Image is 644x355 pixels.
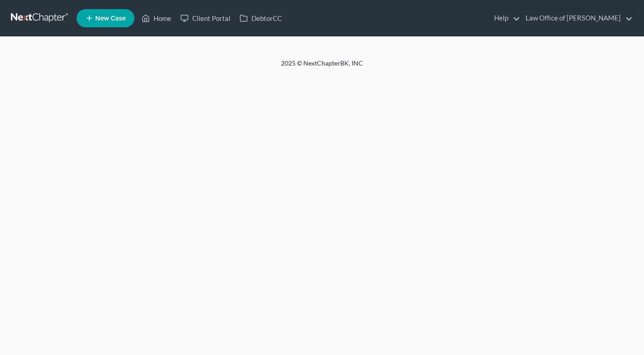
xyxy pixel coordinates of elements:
[137,10,176,26] a: Home
[235,10,286,26] a: DebtorCC
[77,9,134,27] new-legal-case-button: New Case
[176,10,235,26] a: Client Portal
[62,59,582,75] div: 2025 © NextChapterBK, INC
[490,10,520,26] a: Help
[521,10,633,26] a: Law Office of [PERSON_NAME]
